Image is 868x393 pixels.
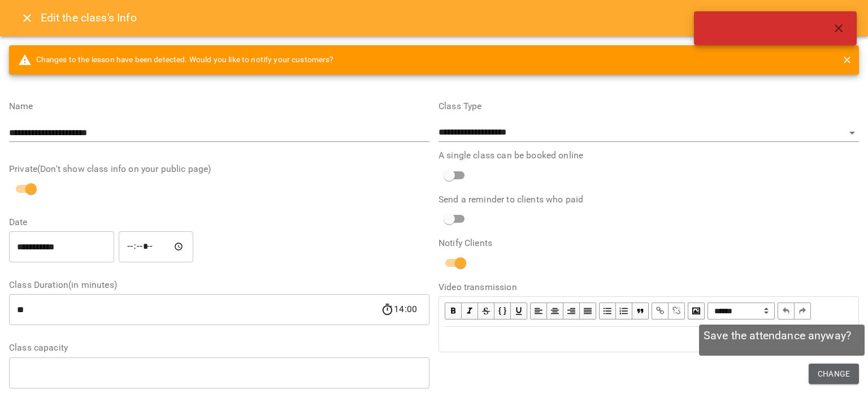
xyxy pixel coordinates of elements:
button: Blockquote [632,303,649,319]
button: Align Left [530,303,547,319]
label: Class Duration(in minutes) [9,280,429,290]
button: Remove Link [669,303,685,319]
button: Align Justify [580,303,596,319]
span: Changes to the lesson have been detected. Would you like to notify your customers? [18,53,334,67]
label: Class Type [439,102,859,111]
span: Change [818,367,850,381]
button: Align Center [547,303,563,319]
button: Undo [778,303,795,319]
button: Italic [462,303,478,319]
button: Monospace [494,303,511,319]
button: Image [688,303,705,319]
button: Close [14,5,41,32]
button: Bold [445,303,462,319]
h6: Edit the class's Info [41,9,137,27]
label: Date [9,218,429,227]
div: Edit text [440,327,858,351]
button: OL [616,303,632,319]
button: Align Right [563,303,580,319]
span: Normal [708,303,775,319]
button: Underline [511,303,527,319]
button: Redo [795,303,811,319]
label: Notify Clients [439,239,859,248]
button: Strikethrough [478,303,494,319]
button: Change [809,364,859,384]
label: Class capacity [9,343,429,352]
label: Name [9,102,429,111]
label: Video transmission [439,283,859,292]
label: A single class can be booked online [439,151,859,160]
label: Private(Don't show class info on your public page) [9,165,429,174]
button: UL [599,303,616,319]
button: close [840,53,854,67]
select: Block type [708,303,775,319]
label: Send a reminder to clients who paid [439,195,859,204]
button: Link [652,303,669,319]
